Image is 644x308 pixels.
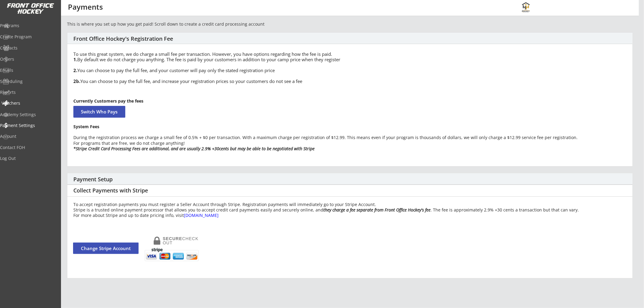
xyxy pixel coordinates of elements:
[67,21,322,27] div: This is where you set up how you get paid! Scroll down to create a credit card processing account
[73,56,77,62] strong: 1.
[163,236,182,241] strong: SECURE
[73,99,626,103] div: Currently Customers pay the fees
[73,78,80,84] strong: 2b.
[73,202,626,218] div: To accept registration payments you must register a Seller Account through Stripe. Registration p...
[73,146,315,151] em: *Stripe Credit Card Processing Fees are additional, and are usually 2.9% +30cents but may be able...
[73,51,626,84] div: To use this great system, we do charge a small fee per transaction. However, you have options reg...
[184,212,219,218] a: [DOMAIN_NAME]
[2,101,56,105] div: Vouchers
[73,106,125,118] button: Switch Who Pays
[163,237,199,245] div: CHECKOUT
[73,124,99,129] strong: System Fees
[73,36,343,42] div: Front Office Hockey's Registration Fee
[73,187,150,194] div: Collect Payments with Stripe
[73,124,626,151] div: During the registration process we charge a small fee of 0.5% + $0 per transaction. With a maximu...
[323,207,431,213] em: they charge a fee separate from Front Office Hockey's fee
[73,243,139,254] button: Change Stripe Account
[73,67,77,73] strong: 2.
[73,176,122,183] div: Payment Setup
